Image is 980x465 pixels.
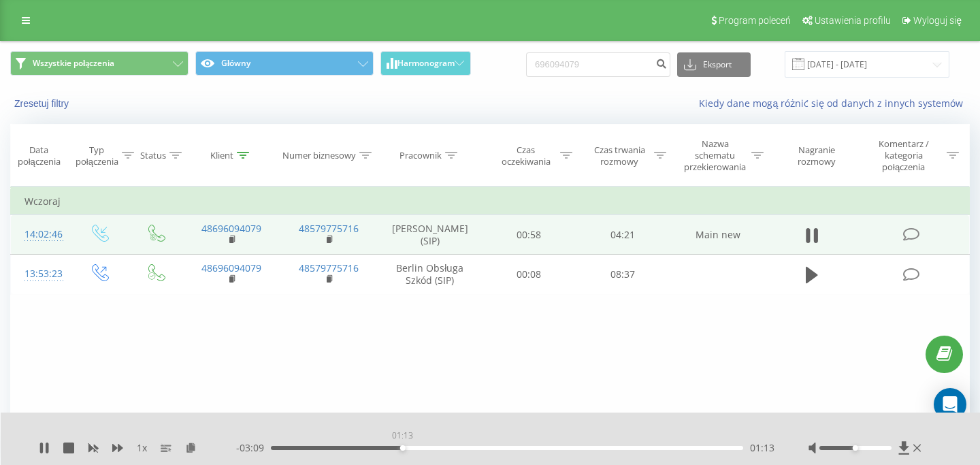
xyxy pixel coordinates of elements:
[299,261,359,274] a: 48579775716
[779,144,853,167] div: Nagranie rozmowy
[853,445,858,451] div: Accessibility label
[399,150,442,161] div: Pracownik
[11,188,970,215] td: Wczoraj
[750,441,774,455] span: 01:13
[670,215,767,255] td: Main new
[815,15,891,26] span: Ustawienia profilu
[699,97,970,110] a: Kiedy dane mogą różnić się od danych z innych systemów
[201,222,261,235] a: 48696094079
[380,51,471,76] button: Harmonogram
[588,144,651,167] div: Czas trwania rozmowy
[397,59,455,68] span: Harmonogram
[299,222,359,235] a: 48579775716
[864,138,943,173] div: Komentarz / kategoria połączenia
[195,51,374,76] button: Główny
[934,388,966,421] div: Open Intercom Messenger
[236,441,271,455] span: - 03:09
[24,261,57,287] div: 13:53:23
[210,150,233,161] div: Klient
[483,215,576,255] td: 00:58
[201,261,261,274] a: 48696094079
[378,215,483,255] td: [PERSON_NAME] (SIP)
[495,144,557,167] div: Czas oczekiwania
[76,144,118,167] div: Typ połączenia
[10,97,76,110] button: Zresetuj filtry
[378,255,483,294] td: Berlin Obsługa Szkód (SIP)
[483,255,576,294] td: 00:08
[389,426,416,445] div: 01:13
[719,15,791,26] span: Program poleceń
[11,144,67,167] div: Data połączenia
[677,52,751,77] button: Eksport
[682,138,748,173] div: Nazwa schematu przekierowania
[526,52,670,77] input: Wyszukiwanie według numeru
[282,150,356,161] div: Numer biznesowy
[33,58,114,69] span: Wszystkie połączenia
[913,15,962,26] span: Wyloguj się
[400,445,406,451] div: Accessibility label
[24,221,57,248] div: 14:02:46
[10,51,189,76] button: Wszystkie połączenia
[137,441,147,455] span: 1 x
[576,215,670,255] td: 04:21
[576,255,670,294] td: 08:37
[140,150,166,161] div: Status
